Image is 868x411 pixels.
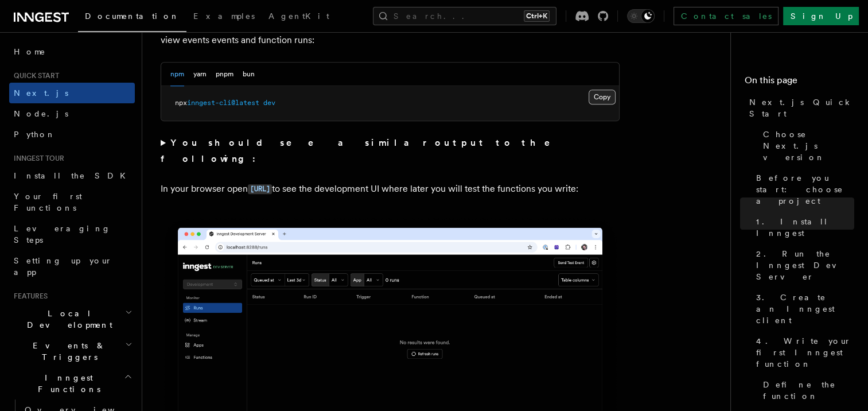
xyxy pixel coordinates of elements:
a: Next.js [9,83,135,103]
a: Node.js [9,103,135,124]
span: Python [14,130,56,139]
a: 4. Write your first Inngest function [752,331,854,374]
a: Before you start: choose a project [752,168,854,211]
a: Leveraging Steps [9,218,135,250]
span: Define the function [763,379,854,402]
span: 1. Install Inngest [756,216,854,239]
p: In your browser open to see the development UI where later you will test the functions you write: [161,181,620,197]
span: Quick start [9,71,59,80]
span: inngest-cli@latest [187,99,259,107]
summary: You should see a similar output to the following: [161,135,620,167]
a: Define the function [758,374,854,406]
span: Next.js Quick Start [749,96,854,119]
span: Choose Next.js version [763,129,854,163]
a: Examples [186,3,262,31]
span: Examples [193,11,255,21]
h4: On this page [745,73,854,92]
span: Next.js [14,88,68,98]
a: 2. Run the Inngest Dev Server [752,243,854,287]
button: Copy [589,90,616,104]
button: Inngest Functions [9,367,135,400]
span: Local Development [9,308,125,331]
a: 1. Install Inngest [752,211,854,243]
a: Your first Functions [9,186,135,218]
a: 3. Create an Inngest client [752,287,854,331]
strong: You should see a similar output to the following: [161,137,566,164]
span: 4. Write your first Inngest function [756,335,854,370]
span: Documentation [85,11,180,21]
span: npx [175,99,187,107]
button: Toggle dark mode [627,9,655,23]
span: Setting up your app [14,256,112,277]
button: Local Development [9,303,135,335]
button: Events & Triggers [9,335,135,367]
a: Setting up your app [9,250,135,282]
a: [URL] [248,183,272,194]
button: npm [170,63,184,86]
button: Search...Ctrl+K [373,7,556,25]
a: Python [9,124,135,145]
a: Next.js Quick Start [745,92,854,124]
span: dev [263,99,275,107]
button: bun [243,63,255,86]
span: Features [9,292,48,301]
span: Inngest Functions [9,372,124,395]
code: [URL] [248,184,272,194]
button: yarn [193,63,207,86]
a: AgentKit [262,3,336,31]
button: pnpm [216,63,233,86]
span: Leveraging Steps [14,224,111,245]
span: AgentKit [268,11,329,21]
span: Home [14,46,46,57]
a: Choose Next.js version [758,124,854,168]
a: Documentation [78,3,186,32]
span: Events & Triggers [9,340,125,363]
span: Your first Functions [14,192,82,212]
span: Node.js [14,109,68,118]
a: Contact sales [674,7,779,25]
kbd: Ctrl+K [524,10,550,22]
span: 2. Run the Inngest Dev Server [756,248,854,282]
span: Inngest tour [9,154,64,163]
span: Before you start: choose a project [756,172,854,207]
a: Install the SDK [9,165,135,186]
a: Sign Up [783,7,859,25]
span: Install the SDK [14,171,133,180]
a: Home [9,41,135,62]
span: 3. Create an Inngest client [756,292,854,326]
